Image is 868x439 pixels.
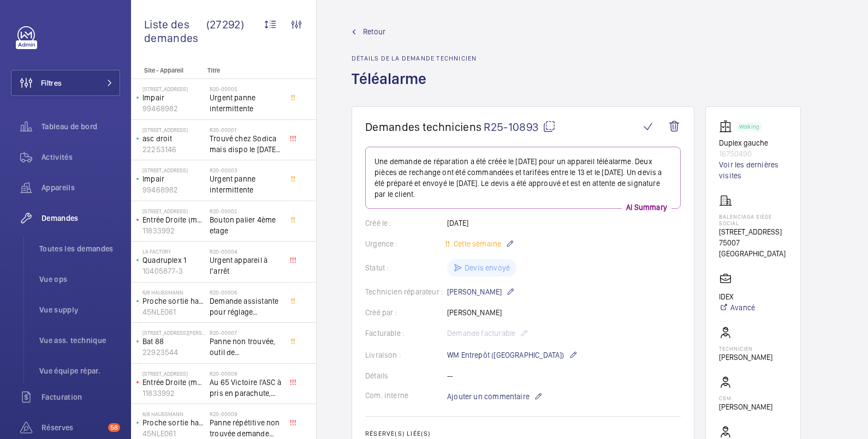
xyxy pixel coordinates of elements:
[142,184,205,195] p: 99468982
[39,304,120,315] span: Vue supply
[41,152,120,163] span: Activités
[142,289,205,296] p: 6/8 Haussmann
[210,296,282,317] span: Demande assistante pour réglage d'opérateurs porte cabine double accès
[142,428,205,439] p: 45NLE061
[11,70,120,96] button: Filtres
[142,306,205,317] p: 45NLE061
[719,352,772,363] p: [PERSON_NAME]
[719,345,772,352] p: Technicien
[41,77,62,88] span: Filtres
[352,69,477,106] h1: Téléalarme
[39,274,120,285] span: Vue ops
[39,365,120,376] span: Vue équipe répar.
[210,92,282,114] span: Urgent panne intermittente
[447,348,578,362] p: WM Entrepôt ([GEOGRAPHIC_DATA])
[142,144,205,155] p: 22253146
[719,226,787,237] p: [STREET_ADDRESS]
[719,120,736,133] img: elevator.svg
[41,392,120,402] span: Facturation
[719,159,787,181] a: Voir les dernières visites
[365,120,481,134] span: Demandes techniciens
[142,370,205,377] p: [STREET_ADDRESS]
[719,302,755,313] a: Avancé
[210,248,282,255] h2: R20-00004
[210,329,282,336] h2: R20-00007
[363,26,385,37] span: Retour
[142,248,205,255] p: La Factory
[142,266,205,276] p: 10405877-3
[41,121,120,132] span: Tableau de bord
[210,133,282,155] span: Trouvé chez Sodica mais dispo le [DATE] [URL][DOMAIN_NAME]
[142,173,205,184] p: Impair
[142,377,205,388] p: Entrée Droite (monte-charge)
[207,67,280,74] p: Titre
[142,347,205,358] p: 22923544
[622,202,671,213] p: AI Summary
[210,289,282,296] h2: R20-00006
[210,336,282,358] span: Panne non trouvée, outil de déverouillouge impératif pour le diagnostic
[447,285,515,298] p: [PERSON_NAME]
[142,133,205,144] p: asc droit
[142,388,205,399] p: 11833992
[108,423,120,432] span: 58
[719,395,772,401] p: CSM
[210,86,282,92] h2: R20-00005
[210,214,282,236] span: Bouton palier 4ème etage
[210,127,282,133] h2: R20-00001
[352,55,477,62] h2: Détails de la demande technicien
[142,336,205,347] p: Bat 88
[365,430,681,437] h2: Réserve(s) liée(s)
[142,296,205,306] p: Proche sortie hall Pelletier
[39,335,120,346] span: Vue ass. technique
[719,237,787,259] p: 75007 [GEOGRAPHIC_DATA]
[210,255,282,276] span: Urgent appareil à l’arrêt
[210,411,282,417] h2: R20-00009
[374,156,671,200] p: Une demande de réparation a été créée le [DATE] pour un appareil téléalarme. Deux pièces de recha...
[210,208,282,214] h2: R20-00002
[142,329,205,336] p: [STREET_ADDRESS][PERSON_NAME]
[719,137,787,148] p: Duplex gauche
[142,225,205,236] p: 11833992
[142,214,205,225] p: Entrée Droite (monte-charge)
[142,86,205,92] p: [STREET_ADDRESS]
[210,377,282,399] span: Au 65 Victoire l'ASC à pris en parachute, toutes les sécu coupé, il est au 3 ème, asc sans machin...
[719,291,755,302] p: IDEX
[739,125,759,129] p: Working
[142,127,205,133] p: [STREET_ADDRESS]
[142,411,205,417] p: 6/8 Haussmann
[39,243,120,254] span: Toutes les demandes
[41,182,120,193] span: Appareils
[144,17,206,45] span: Liste des demandes
[131,67,203,74] p: Site - Appareil
[41,422,104,433] span: Réserves
[142,167,205,173] p: [STREET_ADDRESS]
[484,120,556,134] span: R25-10893
[142,92,205,103] p: Impair
[210,370,282,377] h2: R20-00008
[142,417,205,428] p: Proche sortie hall Pelletier
[719,401,772,412] p: [PERSON_NAME]
[210,417,282,439] span: Panne répétitive non trouvée demande assistance expert technique
[142,208,205,214] p: [STREET_ADDRESS]
[719,148,787,159] p: 16750490
[210,167,282,173] h2: R20-00003
[41,213,120,224] span: Demandes
[210,173,282,195] span: Urgent panne intermittente
[142,103,205,114] p: 99468982
[142,255,205,266] p: Quadruplex 1
[447,391,530,402] span: Ajouter un commentaire
[719,213,787,226] p: Balenciaga siège social
[451,239,501,248] span: Cette semaine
